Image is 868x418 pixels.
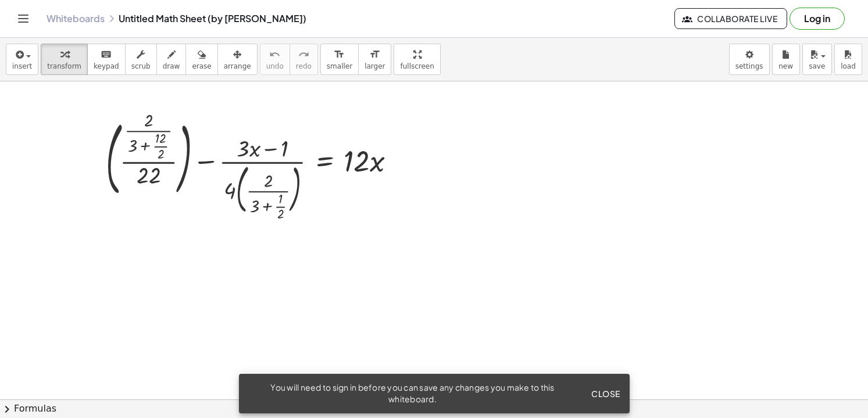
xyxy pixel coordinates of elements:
span: draw [163,62,180,70]
button: format_sizesmaller [320,44,359,75]
div: You will need to sign in before you can save any changes you make to this whiteboard. [248,382,577,405]
button: format_sizelarger [358,44,391,75]
span: redo [296,62,312,70]
span: erase [192,62,211,70]
a: Whiteboards [47,13,105,24]
span: undo [266,62,284,70]
span: larger [365,62,385,70]
span: Collaborate Live [684,13,777,24]
span: fullscreen [400,62,434,70]
button: Toggle navigation [14,9,33,28]
i: format_size [334,48,345,62]
i: format_size [369,48,380,62]
button: insert [6,44,38,75]
span: new [778,62,793,70]
button: Close [587,383,625,404]
span: keypad [94,62,119,70]
button: settings [729,44,770,75]
button: transform [41,44,88,75]
button: Log in [790,8,845,30]
span: save [809,62,825,70]
button: new [772,44,800,75]
button: arrange [217,44,258,75]
button: save [802,44,832,75]
button: scrub [125,44,157,75]
button: fullscreen [394,44,440,75]
i: keyboard [101,48,112,62]
button: erase [185,44,217,75]
i: undo [269,48,280,62]
span: Close [591,388,620,399]
span: load [841,62,856,70]
button: Collaborate Live [674,8,787,29]
span: scrub [131,62,151,70]
span: settings [735,62,763,70]
button: undoundo [260,44,290,75]
span: transform [47,62,81,70]
i: redo [298,48,309,62]
span: smaller [327,62,352,70]
button: keyboardkeypad [87,44,126,75]
span: arrange [224,62,251,70]
span: insert [12,62,32,70]
button: load [834,44,862,75]
button: redoredo [290,44,318,75]
button: draw [156,44,187,75]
